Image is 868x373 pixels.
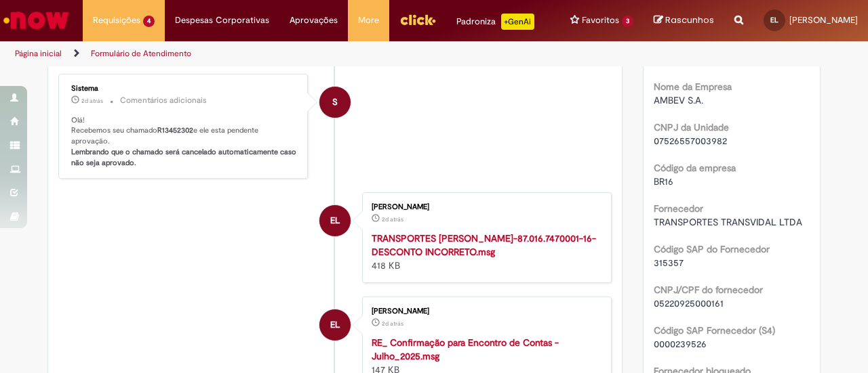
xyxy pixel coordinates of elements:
div: [PERSON_NAME] [372,307,597,315]
span: EL [330,309,340,341]
span: 315357 [654,257,684,269]
span: [PERSON_NAME] [789,14,858,26]
b: Código SAP Fornecedor (S4) [654,324,775,336]
div: System [319,87,351,118]
b: Nome da Empresa [654,81,732,93]
span: 2d atrás [382,215,403,223]
span: BR16 [654,175,673,188]
p: +GenAi [501,14,534,30]
b: CNPJ da Unidade [654,121,729,133]
span: 4 [143,16,155,27]
a: Formulário de Atendimento [91,48,191,59]
span: 2d atrás [81,97,103,105]
span: Favoritos [582,14,619,27]
span: Requisições [93,14,140,27]
span: More [358,14,379,27]
span: S [332,86,338,118]
div: Eduarda Mengardo Baco De Lima [319,309,351,341]
span: 2d atrás [382,320,403,328]
small: Comentários adicionais [120,95,207,106]
time: 27/08/2025 12:55:32 [382,320,403,328]
img: ServiceNow [1,7,71,34]
div: Eduarda Mengardo Baco De Lima [319,205,351,236]
span: Despesas Corporativas [175,14,269,27]
b: Código da empresa [654,162,736,174]
div: Padroniza [456,14,534,30]
a: RE_ Confirmação para Encontro de Contas - Julho_2025.msg [372,336,559,362]
span: Rascunhos [665,14,714,26]
div: Sistema [71,85,297,93]
a: TRANSPORTES [PERSON_NAME]-87.016.7470001-16-DESCONTO INCORRETO.msg [372,232,596,258]
span: 05220925000161 [654,297,724,309]
b: Fornecedor [654,202,703,215]
span: 0000239526 [654,338,707,350]
ul: Trilhas de página [10,41,568,66]
b: Código SAP do Fornecedor [654,243,770,255]
img: click_logo_yellow_360x200.png [399,9,436,30]
p: Olá! Recebemos seu chamado e ele esta pendente aprovação. [71,115,297,169]
span: Aprovações [290,14,338,27]
span: EL [330,204,340,237]
span: AMBEV S.A. [654,94,703,106]
a: Rascunhos [654,14,714,27]
b: R13452302 [157,125,193,135]
a: Página inicial [15,48,62,59]
div: [PERSON_NAME] [372,203,597,211]
span: 07526557003982 [654,135,727,147]
div: 418 KB [372,232,597,272]
span: TRANSPORTES TRANSVIDAL LTDA [654,216,802,228]
span: 3 [622,16,633,27]
b: Lembrando que o chamado será cancelado automaticamente caso não seja aprovado. [71,147,298,168]
span: EL [770,16,778,24]
b: CNPJ/CPF do fornecedor [654,284,763,296]
time: 27/08/2025 16:02:59 [81,97,103,105]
